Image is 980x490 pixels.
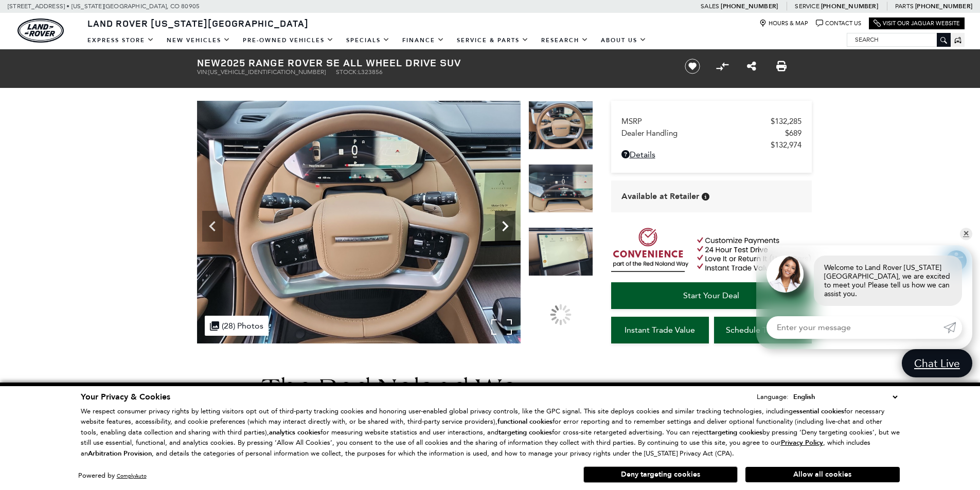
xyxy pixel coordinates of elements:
span: $132,285 [771,117,801,126]
strong: New [197,56,221,69]
a: [STREET_ADDRESS] • [US_STATE][GEOGRAPHIC_DATA], CO 80905 [8,3,200,10]
strong: functional cookies [497,417,553,426]
strong: targeting cookies [709,428,762,437]
strong: essential cookies [793,407,844,416]
span: Your Privacy & Cookies [81,391,170,403]
h1: 2025 Range Rover SE All Wheel Drive SUV [197,57,668,68]
div: Language: [757,393,789,400]
strong: analytics cookies [269,428,320,437]
a: MSRP $132,285 [621,117,801,126]
a: Instant Trade Value [611,317,709,343]
button: Deny targeting cookies [583,466,738,483]
a: Finance [396,31,451,49]
a: New Vehicles [161,31,237,49]
u: Privacy Policy [781,438,823,447]
a: Visit Our Jaguar Website [874,20,960,27]
a: Submit [943,316,962,339]
img: New 2025 Ostuni Pearl White LAND ROVER SE image 15 [528,227,593,276]
a: Contact Us [816,20,861,27]
span: [US_VEHICLE_IDENTIFICATION_NUMBER] [208,68,326,76]
a: About Us [595,31,653,49]
input: Search [847,33,950,46]
a: Print this New 2025 Range Rover SE All Wheel Drive SUV [776,60,787,72]
strong: Arbitration Provision [88,449,152,458]
img: New 2025 Ostuni Pearl White LAND ROVER SE image 14 [528,164,593,213]
a: Dealer Handling $689 [621,129,801,138]
span: Sales [701,3,719,10]
div: Next [495,211,515,242]
input: Enter your message [767,316,943,339]
span: $689 [785,129,801,138]
button: Allow all cookies [745,467,900,482]
div: Powered by [78,473,147,479]
a: EXPRESS STORE [81,31,161,49]
a: land-rover [17,19,64,43]
a: Service & Parts [451,31,535,49]
a: [PHONE_NUMBER] [821,2,878,10]
img: Agent profile photo [767,256,804,293]
span: Instant Trade Value [625,325,695,335]
span: Dealer Handling [621,129,785,138]
div: Welcome to Land Rover [US_STATE][GEOGRAPHIC_DATA], we are excited to meet you! Please tell us how... [814,256,962,306]
span: Available at Retailer [621,191,699,202]
span: Schedule Test Drive [726,325,799,335]
span: Service [795,3,819,10]
a: Share this New 2025 Range Rover SE All Wheel Drive SUV [747,60,756,72]
button: Save vehicle [681,58,704,75]
p: We respect consumer privacy rights by letting visitors opt out of third-party tracking cookies an... [81,406,900,459]
a: [PHONE_NUMBER] [915,2,972,10]
a: [PHONE_NUMBER] [721,2,778,10]
span: Chat Live [909,356,965,370]
img: Land Rover [17,19,64,43]
span: Parts [895,3,914,10]
span: Start Your Deal [683,291,739,300]
a: Specials [340,31,396,49]
a: $132,974 [621,140,801,150]
a: Research [535,31,595,49]
a: Hours & Map [759,20,808,27]
a: Pre-Owned Vehicles [237,31,340,49]
nav: Main Navigation [81,31,653,49]
div: Vehicle is in stock and ready for immediate delivery. Due to demand, availability is subject to c... [702,193,709,201]
div: (28) Photos [205,316,269,336]
button: Compare Vehicle [715,59,730,74]
select: Language Select [791,391,900,403]
a: Schedule Test Drive [714,317,812,343]
span: Stock: [336,68,358,76]
img: New 2025 Ostuni Pearl White LAND ROVER SE image 13 [197,101,521,343]
span: Land Rover [US_STATE][GEOGRAPHIC_DATA] [87,17,309,29]
div: Previous [202,211,223,242]
a: ComplyAuto [117,473,147,479]
a: Start Your Deal [611,282,812,309]
img: New 2025 Ostuni Pearl White LAND ROVER SE image 13 [528,101,593,150]
span: $132,974 [771,140,801,150]
a: Details [621,150,801,159]
a: Land Rover [US_STATE][GEOGRAPHIC_DATA] [81,17,315,29]
span: MSRP [621,117,771,126]
span: VIN: [197,68,208,76]
a: Chat Live [902,349,972,377]
strong: targeting cookies [498,428,552,437]
span: L323856 [358,68,383,76]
